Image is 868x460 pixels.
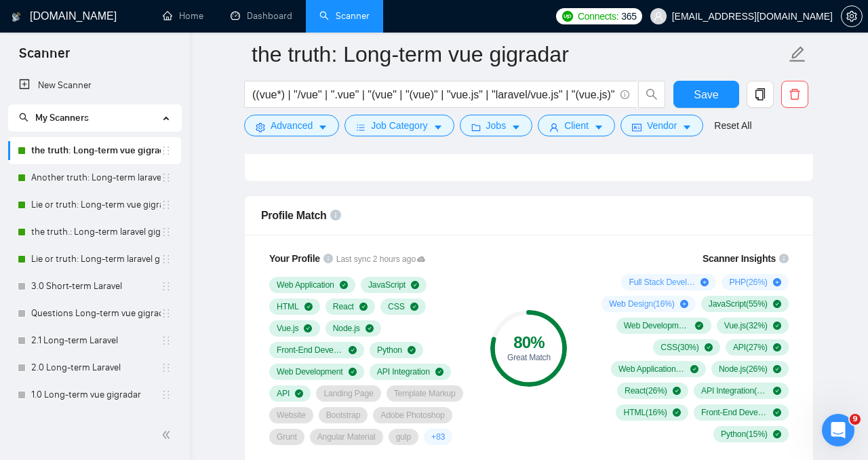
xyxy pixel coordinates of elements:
[161,308,172,319] span: holder
[19,113,28,122] span: search
[323,254,333,263] span: info-circle
[252,86,614,103] input: Search Freelance Jobs...
[163,10,203,22] a: homeHome
[231,10,292,22] a: dashboardDashboard
[624,320,690,331] span: Web Development ( 37 %)
[380,410,444,421] span: Adobe Photoshop
[621,9,636,24] span: 365
[431,432,445,442] span: + 83
[323,388,373,399] span: Landing Page
[19,112,89,123] span: My Scanners
[8,327,181,354] li: 2.1 Long-term Laravel
[31,381,161,408] a: 1.0 Long-term vue gigradar
[333,323,360,334] span: Node.js
[618,364,685,375] span: Web Application ( 27 %)
[340,281,348,289] span: check-circle
[620,115,703,136] button: idcardVendorcaret-down
[773,408,781,417] span: check-circle
[773,387,781,395] span: check-circle
[408,346,416,354] span: check-circle
[344,115,454,136] button: barsJob Categorycaret-down
[638,81,665,108] button: search
[396,432,411,442] span: gulp
[161,281,172,292] span: holder
[564,118,589,133] span: Client
[632,122,642,132] span: idcard
[701,278,709,286] span: plus-circle
[161,227,172,237] span: holder
[359,303,368,311] span: check-circle
[782,88,808,100] span: delete
[773,343,781,351] span: check-circle
[8,273,181,300] li: 3.0 Short-term Laravel
[8,72,181,99] li: New Scanner
[31,164,161,191] a: Another truth: Long-term laravel gigradar
[594,122,604,132] span: caret-down
[161,428,175,442] span: double-left
[703,254,776,263] span: Scanner Insights
[714,118,751,133] a: Reset All
[701,385,768,396] span: API Integration ( 18 %)
[8,191,181,218] li: Lie or truth: Long-term vue gigradar
[377,345,402,356] span: Python
[388,301,405,312] span: CSS
[277,345,343,356] span: Front-End Development
[31,273,161,300] a: 3.0 Short-term Laravel
[377,366,430,377] span: API Integration
[304,324,312,332] span: check-circle
[729,277,767,288] span: PHP ( 26 %)
[822,414,854,446] iframe: Intercom live chat
[326,410,361,421] span: Bootstrap
[8,137,181,164] li: the truth: Long-term vue gigradar
[629,277,695,288] span: Full Stack Development ( 77 %)
[841,11,863,22] a: setting
[538,115,615,136] button: userClientcaret-down
[31,354,161,381] a: 2.0 Long-term Laravel
[277,301,299,312] span: HTML
[349,368,357,376] span: check-circle
[433,122,443,132] span: caret-down
[673,81,739,108] button: Save
[317,432,376,442] span: Angular Material
[773,322,781,330] span: check-circle
[682,122,692,132] span: caret-down
[841,5,863,27] button: setting
[549,122,559,132] span: user
[277,366,343,377] span: Web Development
[8,408,181,436] li: 4.0 Short-term vue gigradar
[705,343,713,351] span: check-circle
[366,324,374,332] span: check-circle
[8,381,181,408] li: 1.0 Long-term vue gigradar
[747,81,774,108] button: copy
[8,246,181,273] li: Lie or truth: Long-term laravel gigradar
[244,115,339,136] button: settingAdvancedcaret-down
[35,112,89,123] span: My Scanners
[609,299,674,309] span: Web Design ( 16 %)
[690,365,698,373] span: check-circle
[261,210,327,221] span: Profile Match
[31,191,161,218] a: Lie or truth: Long-term vue gigradar
[695,322,703,330] span: check-circle
[31,137,161,164] a: the truth: Long-term vue gigradar
[8,300,181,327] li: Questions Long-term vue gigradar
[8,218,181,246] li: the truth.: Long-term laravel gigradar
[721,429,768,440] span: Python ( 15 %)
[773,365,781,373] span: check-circle
[471,122,481,132] span: folder
[578,9,618,24] span: Connects:
[639,88,665,100] span: search
[295,389,303,398] span: check-circle
[271,118,313,133] span: Advanced
[304,303,313,311] span: check-circle
[161,335,172,346] span: holder
[31,246,161,273] a: Lie or truth: Long-term laravel gigradar
[277,388,290,399] span: API
[330,210,341,221] span: info-circle
[779,254,789,263] span: info-circle
[625,385,667,396] span: React ( 26 %)
[394,388,456,399] span: Template Markup
[789,45,806,63] span: edit
[19,72,170,99] a: New Scanner
[842,11,862,22] span: setting
[460,115,533,136] button: folderJobscaret-down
